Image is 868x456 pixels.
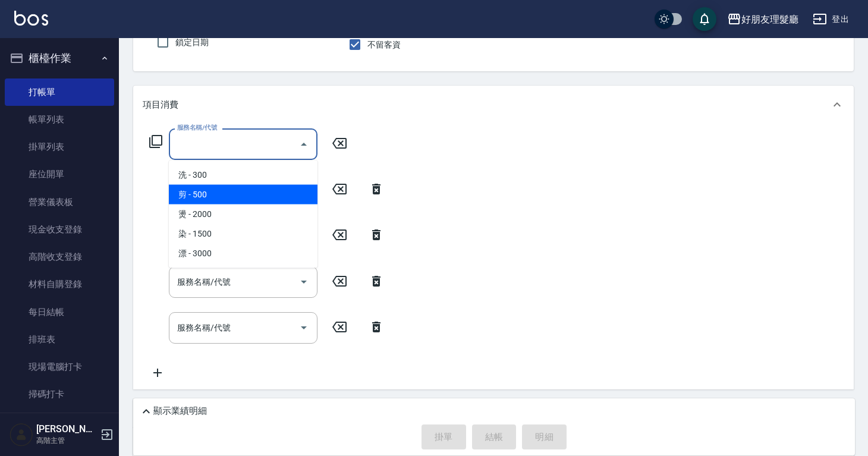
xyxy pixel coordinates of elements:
button: 好朋友理髮廳 [722,7,803,32]
p: 高階主管 [36,435,97,446]
span: 剪 - 500 [169,185,317,205]
a: 打帳單 [5,78,114,106]
a: 現場電腦打卡 [5,353,114,380]
button: Open [294,272,313,291]
span: 洗 - 300 [169,165,317,185]
a: 座位開單 [5,161,114,188]
a: 排班表 [5,326,114,353]
span: 燙 - 2000 [169,205,317,224]
a: 每日結帳 [5,298,114,326]
h5: [PERSON_NAME] [36,423,97,435]
p: 顯示業績明細 [153,405,207,417]
span: 染 - 1500 [169,224,317,244]
label: 服務名稱/代號 [177,123,217,132]
a: 營業儀表板 [5,188,114,216]
a: 現金收支登錄 [5,216,114,243]
p: 項目消費 [143,99,178,111]
button: Close [294,135,313,154]
button: Open [294,318,313,337]
a: 掃碼打卡 [5,380,114,408]
span: 鎖定日期 [175,36,209,49]
div: 好朋友理髮廳 [741,12,798,27]
span: 漂 - 3000 [169,244,317,263]
a: 帳單列表 [5,106,114,133]
a: 掛單列表 [5,133,114,161]
a: 高階收支登錄 [5,243,114,271]
img: Logo [14,11,48,26]
img: Person [10,423,33,446]
button: 櫃檯作業 [5,43,114,74]
span: 不留客資 [367,39,401,51]
button: save [693,7,716,31]
div: 項目消費 [133,86,854,124]
a: 材料自購登錄 [5,271,114,298]
button: 登出 [808,8,854,30]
